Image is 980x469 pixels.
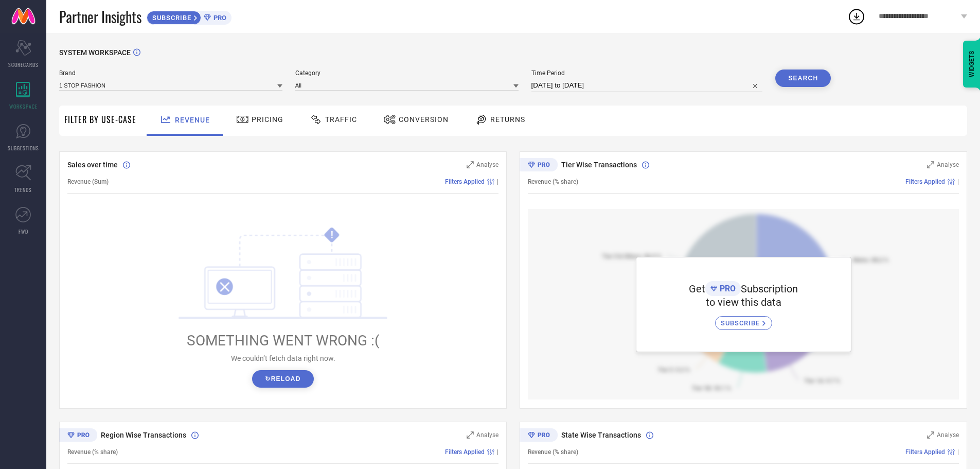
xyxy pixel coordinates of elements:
span: Time Period [531,70,763,77]
svg: Zoom [927,431,934,439]
span: Partner Insights [59,6,141,27]
input: Select time period [531,79,763,92]
span: Pricing [252,115,283,124]
span: State Wise Transactions [561,431,641,439]
span: Filters Applied [445,448,485,456]
svg: Zoom [467,161,474,168]
span: SUGGESTIONS [8,144,39,152]
span: Brand [59,70,282,77]
svg: Zoom [467,431,474,439]
span: Tier Wise Transactions [561,161,637,169]
span: Filters Applied [905,178,945,185]
button: Search [775,70,831,87]
span: Category [295,70,519,77]
span: | [957,178,959,185]
span: Subscription [741,283,798,295]
span: SOMETHING WENT WRONG :( [187,332,380,349]
span: Filters Applied [445,178,485,185]
span: Conversion [399,115,449,124]
span: Analyse [937,431,959,439]
span: WORKSPACE [9,102,38,110]
span: | [497,178,498,185]
span: Region Wise Transactions [101,431,186,439]
div: Open download list [847,7,866,26]
span: Revenue (Sum) [67,178,109,185]
span: We couldn’t fetch data right now. [231,354,335,362]
button: ↻Reload [252,370,313,388]
span: | [957,448,959,456]
span: Returns [490,115,525,124]
span: Revenue [175,116,210,124]
span: | [497,448,498,456]
span: Filters Applied [905,448,945,456]
div: Premium [520,428,558,444]
span: SUBSCRIBE [147,14,194,22]
tspan: ! [331,229,333,241]
span: PRO [211,14,226,22]
span: SYSTEM WORKSPACE [59,48,131,57]
span: to view this data [706,296,781,308]
div: Premium [59,428,97,444]
span: SUBSCRIBE [721,319,762,327]
span: PRO [717,284,736,293]
span: Analyse [476,161,498,168]
div: Premium [520,158,558,173]
a: SUBSCRIBEPRO [147,8,231,25]
span: Revenue (% share) [528,178,578,185]
span: Traffic [325,115,357,124]
span: Revenue (% share) [528,448,578,456]
span: TRENDS [14,186,32,194]
span: Get [689,283,705,295]
span: Analyse [937,161,959,168]
svg: Zoom [927,161,934,168]
span: Sales over time [67,161,118,169]
span: FWD [19,228,28,235]
span: Revenue (% share) [67,448,118,456]
span: SCORECARDS [8,61,39,68]
a: SUBSCRIBE [715,308,772,330]
span: Analyse [476,431,498,439]
span: Filter By Use-Case [64,113,136,126]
